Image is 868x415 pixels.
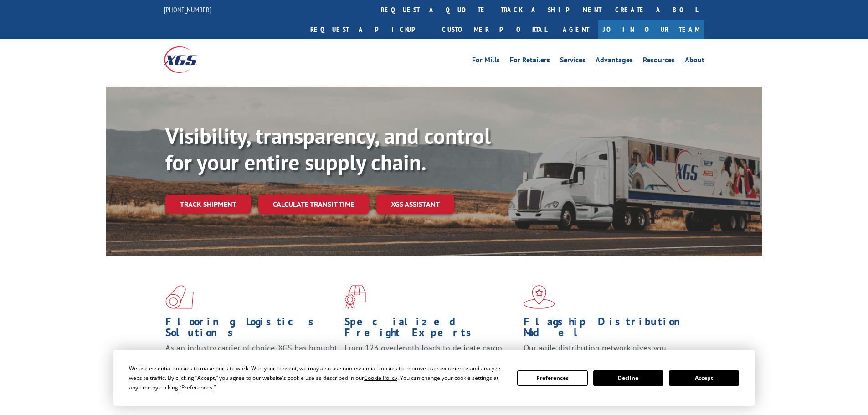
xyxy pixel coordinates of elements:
[596,56,633,67] a: Advantages
[669,370,739,386] button: Accept
[517,370,587,386] button: Preferences
[164,5,211,14] a: [PHONE_NUMBER]
[129,364,506,392] div: We use essential cookies to make our site work. With your consent, we may also use non-essential ...
[376,195,454,214] a: XGS ASSISTANT
[165,285,194,309] img: xgs-icon-total-supply-chain-intelligence-red
[524,343,691,364] span: Our agile distribution network gives you nationwide inventory management on demand.
[181,384,212,391] span: Preferences
[685,56,704,67] a: About
[165,316,338,343] h1: Flooring Logistics Solutions
[593,370,663,386] button: Decline
[344,285,366,309] img: xgs-icon-focused-on-flooring-red
[472,56,500,67] a: For Mills
[113,350,755,406] div: Cookie Consent Prompt
[554,20,598,39] a: Agent
[344,316,517,343] h1: Specialized Freight Experts
[643,56,675,67] a: Resources
[258,195,369,214] a: Calculate transit time
[344,343,517,383] p: From 123 overlength loads to delicate cargo, our experienced staff knows the best way to move you...
[560,56,586,67] a: Services
[524,285,555,309] img: xgs-icon-flagship-distribution-model-red
[165,343,337,375] span: As an industry carrier of choice, XGS has brought innovation and dedication to flooring logistics...
[165,122,491,176] b: Visibility, transparency, and control for your entire supply chain.
[435,20,554,39] a: Customer Portal
[598,20,704,39] a: Join Our Team
[524,316,696,343] h1: Flagship Distribution Model
[165,195,251,214] a: Track shipment
[303,20,435,39] a: Request a pickup
[510,56,550,67] a: For Retailers
[364,374,397,382] span: Cookie Policy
